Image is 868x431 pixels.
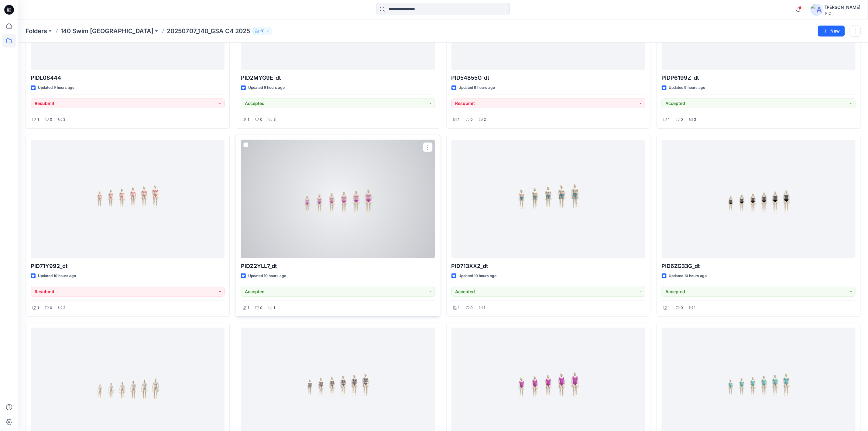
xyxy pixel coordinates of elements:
[273,116,276,123] p: 3
[63,116,66,123] p: 3
[248,305,249,311] p: 1
[662,262,856,270] p: PID6ZG33G_dt
[818,26,845,36] button: New
[825,4,860,11] div: [PERSON_NAME]
[38,273,76,279] p: Updated 10 hours ago
[669,85,705,91] p: Updated 9 hours ago
[694,116,697,123] p: 3
[458,305,460,311] p: 1
[248,116,249,123] p: 1
[451,140,645,258] a: PID713XX2_dt
[260,305,262,311] p: 0
[694,305,696,311] p: 1
[63,305,65,311] p: 2
[471,116,473,123] p: 0
[241,262,435,270] p: PIDZ2YLL7_dt
[252,27,272,35] button: 20
[668,305,670,311] p: 1
[248,273,286,279] p: Updated 10 hours ago
[669,273,707,279] p: Updated 10 hours ago
[241,140,435,258] a: PIDZ2YLL7_dt
[451,74,645,82] p: PID54855G_dt
[248,85,285,91] p: Updated 9 hours ago
[458,116,460,123] p: 1
[681,116,683,123] p: 0
[681,305,683,311] p: 0
[50,116,52,123] p: 0
[167,27,250,35] p: 20250707_140_GSA C4 2025
[38,85,74,91] p: Updated 9 hours ago
[241,74,435,82] p: PID2MYG9E_dt
[484,305,485,311] p: 1
[26,27,47,35] a: Folders
[471,305,473,311] p: 0
[459,273,497,279] p: Updated 10 hours ago
[451,262,645,270] p: PID713XX2_dt
[668,116,670,123] p: 1
[31,74,225,82] p: PIDL08444
[260,28,265,34] p: 20
[260,116,262,123] p: 0
[31,262,225,270] p: PID71Y992_dt
[811,4,823,16] img: avatar
[459,85,495,91] p: Updated 9 hours ago
[484,116,486,123] p: 2
[273,305,275,311] p: 1
[60,27,153,35] a: 140 Swim [GEOGRAPHIC_DATA]
[37,305,39,311] p: 1
[50,305,52,311] p: 0
[37,116,39,123] p: 1
[662,140,856,258] a: PID6ZG33G_dt
[662,74,856,82] p: PIDP6199Z_dt
[825,11,860,16] div: PIC
[31,140,225,258] a: PID71Y992_dt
